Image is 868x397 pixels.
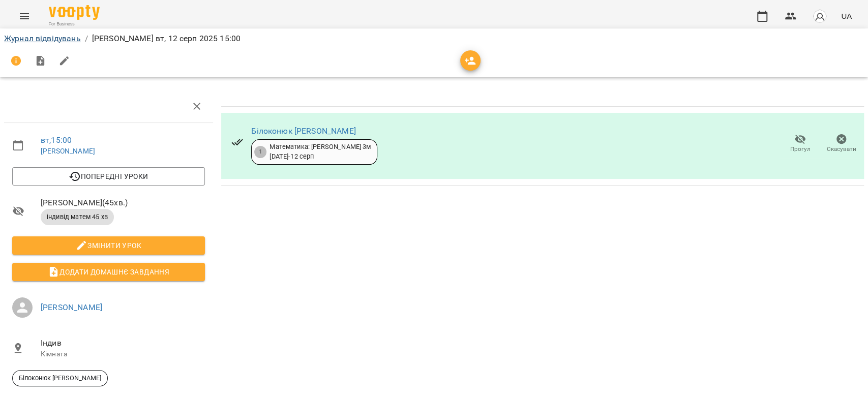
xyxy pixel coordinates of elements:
[12,167,205,186] button: Попередні уроки
[41,197,205,209] span: [PERSON_NAME] ( 45 хв. )
[49,5,100,20] img: Voopty Logo
[12,370,108,386] div: Білоконюк [PERSON_NAME]
[4,33,864,45] nav: breadcrumb
[41,349,205,359] p: Кімната
[837,7,856,25] button: UA
[813,9,827,23] img: avatar_s.png
[827,145,856,154] span: Скасувати
[270,142,371,161] div: Математика: [PERSON_NAME] 3м [DATE] - 12 серп
[41,147,95,155] a: [PERSON_NAME]
[13,374,107,383] span: Білоконюк [PERSON_NAME]
[251,126,355,136] a: Білоконюк [PERSON_NAME]
[20,266,197,278] span: Додати домашнє завдання
[92,33,241,45] p: [PERSON_NAME] вт, 12 серп 2025 15:00
[780,130,821,158] button: Прогул
[41,302,102,312] a: [PERSON_NAME]
[254,146,266,158] div: 1
[12,236,205,255] button: Змінити урок
[49,21,100,27] span: For Business
[41,135,72,145] a: вт , 15:00
[20,239,197,252] span: Змінити урок
[12,263,205,281] button: Додати домашнє завдання
[85,33,88,45] li: /
[41,337,205,349] span: Індив
[20,170,197,182] span: Попередні уроки
[790,145,811,154] span: Прогул
[4,34,81,43] a: Журнал відвідувань
[841,11,852,21] span: UA
[41,212,114,222] span: індивід матем 45 хв
[821,130,862,158] button: Скасувати
[12,4,37,28] button: Menu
